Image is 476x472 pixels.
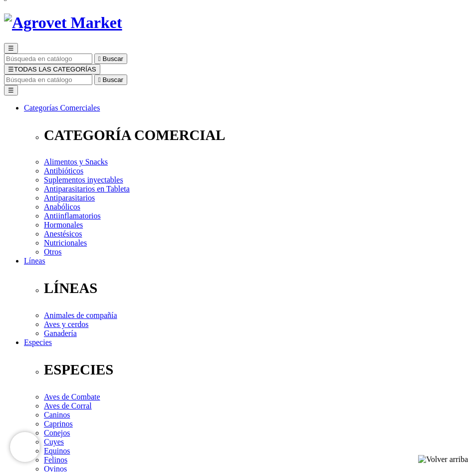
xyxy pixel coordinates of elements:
[4,64,100,74] button: ☰TODAS LAS CATEGORÍAS
[24,103,100,112] a: Categorías Comerciales
[44,446,70,455] a: Equinos
[24,256,45,265] a: Líneas
[44,229,82,238] a: Anestésicos
[44,127,472,143] p: CATEGORÍA COMERCIAL
[44,392,100,401] a: Aves de Combate
[4,74,92,85] input: Buscar
[44,175,123,184] a: Suplementos inyectables
[44,428,70,437] a: Conejos
[24,338,52,346] a: Especies
[94,74,127,85] button:  Buscar
[44,361,472,378] p: ESPECIES
[44,410,70,419] a: Caninos
[44,166,83,175] a: Antibióticos
[44,193,95,202] a: Antiparasitarios
[94,53,127,64] button:  Buscar
[44,401,92,410] a: Aves de Corral
[4,85,18,95] button: ☰
[44,320,88,328] a: Aves y cerdos
[418,455,468,464] img: Volver arriba
[44,202,80,211] a: Anabólicos
[103,55,123,62] span: Buscar
[44,184,130,193] a: Antiparasitarios en Tableta
[44,220,83,229] a: Hormonales
[103,76,123,83] span: Buscar
[44,238,87,247] a: Nutricionales
[44,419,73,428] a: Caprinos
[44,247,62,256] a: Otros
[10,432,40,462] iframe: Brevo live chat
[44,311,117,319] a: Animales de compañía
[98,76,101,83] i: 
[8,44,14,52] span: ☰
[8,65,14,73] span: ☰
[44,455,67,464] a: Felinos
[44,211,101,220] a: Antiinflamatorios
[4,43,18,53] button: ☰
[98,55,101,62] i: 
[44,437,64,446] a: Cuyes
[4,53,92,64] input: Buscar
[44,329,77,337] a: Ganadería
[44,280,472,296] p: LÍNEAS
[44,157,108,166] a: Alimentos y Snacks
[4,13,122,32] img: Agrovet Market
